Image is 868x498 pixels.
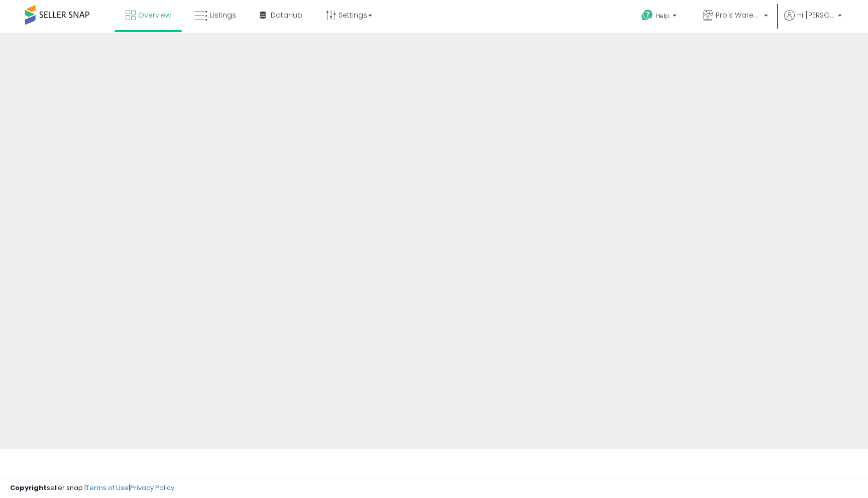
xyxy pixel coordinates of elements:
span: DataHub [271,10,302,20]
i: Get Help [641,9,654,22]
a: Help [633,2,687,33]
span: Overview [138,10,171,20]
span: Hi [PERSON_NAME] [797,10,835,20]
span: Help [656,12,670,20]
span: Listings [210,10,236,20]
a: Hi [PERSON_NAME] [784,10,842,33]
span: Pro's Warehouse [716,10,761,20]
